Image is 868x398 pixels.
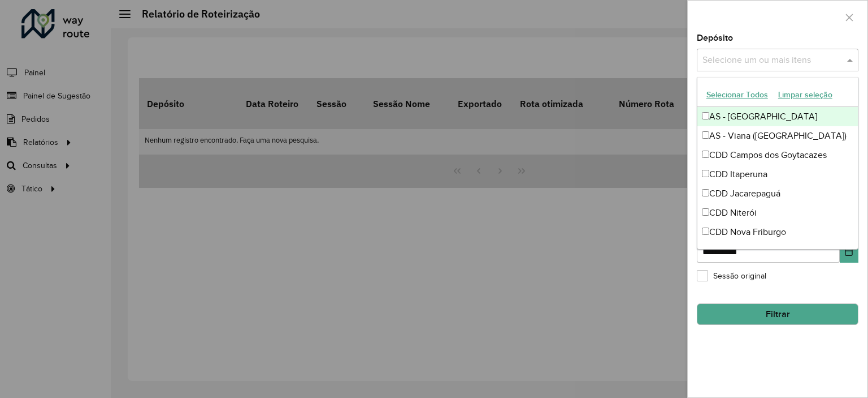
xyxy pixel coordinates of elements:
div: CDD Campos dos Goytacazes [697,145,858,165]
div: CDD Nova Iguaçu [697,242,858,261]
div: AS - [GEOGRAPHIC_DATA] [697,107,858,126]
button: Filtrar [697,303,858,325]
button: Choose Date [840,240,858,263]
div: CDD Niterói [697,203,858,222]
button: Limpar seleção [773,86,837,104]
div: CDD Itaperuna [697,165,858,184]
div: CDD Nova Friburgo [697,222,858,242]
button: Selecionar Todos [701,86,773,104]
ng-dropdown-panel: Options list [697,77,858,250]
div: CDD Jacarepaguá [697,184,858,203]
label: Sessão original [697,270,766,282]
div: AS - Viana ([GEOGRAPHIC_DATA]) [697,126,858,145]
label: Depósito [697,31,733,45]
